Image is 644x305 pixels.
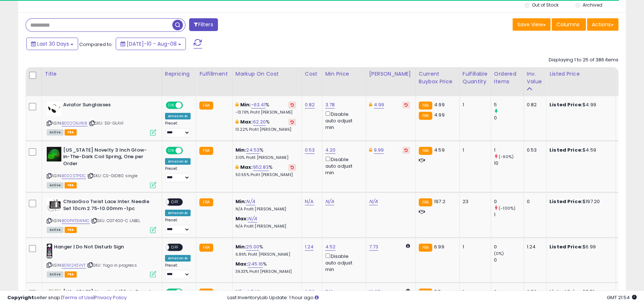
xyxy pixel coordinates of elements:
strong: Copyright [7,294,34,301]
a: N/A [246,198,255,205]
span: ON [166,102,176,108]
div: 1 [463,147,485,153]
b: Max: [240,118,253,125]
div: % [235,119,296,132]
a: 3.78 [325,101,335,108]
div: ASIN: [47,198,156,232]
a: N/A [325,198,334,205]
b: Aviator Sunglasses [63,102,152,110]
div: Min Price [325,70,363,78]
span: | SKU: CG7400-C LABEL [91,218,141,224]
span: OFF [182,147,193,153]
a: Terms of Use [62,294,93,301]
b: Listed Price: [549,243,583,250]
div: % [235,164,296,178]
b: [US_STATE] Novelty 3 Inch Glow-in-The-Dark Coil Spring, One per Order [63,147,152,169]
p: 39.33% Profit [PERSON_NAME] [235,269,296,274]
a: 4.52 [325,243,336,251]
a: 0.82 [305,101,315,108]
a: 1.24 [305,243,314,251]
div: [PERSON_NAME] [369,70,413,78]
div: 1.24 [527,244,541,250]
small: FBA [199,244,213,252]
img: 51ZDsc71G6L._SL40_.jpg [47,147,61,161]
button: Save View [513,18,551,31]
b: Max: [240,164,253,171]
a: 0.53 [305,146,315,154]
b: Min: [240,101,251,108]
span: | SKU: SG-GLAVI [89,120,124,126]
div: ASIN: [47,244,156,277]
span: 197.2 [434,198,445,205]
button: Last 30 Days [26,38,78,50]
div: 1 [463,102,485,108]
small: FBA [419,244,432,252]
span: FBA [65,129,77,136]
a: 25.00 [246,243,259,251]
div: Inv. value [527,70,543,85]
a: B002OXJ458 [62,120,88,126]
label: Out of Stock [532,2,559,8]
small: FBA [199,198,213,206]
span: Columns [556,21,579,28]
div: ASIN: [47,147,156,187]
a: 4.20 [325,146,336,154]
span: All listings currently available for purchase on Amazon [47,129,64,136]
div: 23 [463,198,485,205]
small: FBA [199,102,213,110]
small: (-100%) [499,205,515,211]
span: | SKU: CS-GID80 single [87,173,138,179]
b: Min: [235,243,246,250]
th: The percentage added to the cost of goods (COGS) that forms the calculator for Min & Max prices. [232,67,302,96]
span: All listings currently available for purchase on Amazon [47,182,64,188]
small: FBA [199,147,213,155]
div: Disable auto adjust min [325,110,360,131]
b: Max: [235,215,248,222]
div: % [235,147,296,160]
img: 51GJpmLPRFL._SL40_.jpg [47,198,61,213]
label: Archived [583,2,602,8]
div: Title [45,70,159,78]
small: FBA [419,147,432,155]
div: Amazon AI [165,113,191,119]
span: 6.99 [434,243,444,250]
div: $197.20 [549,198,610,205]
a: 245.16 [248,260,263,268]
span: All listings currently available for purchase on Amazon [47,227,64,233]
p: 6.86% Profit [PERSON_NAME] [235,252,296,257]
div: Preset: [165,263,191,279]
p: -13.76% Profit [PERSON_NAME] [235,110,296,115]
div: $4.59 [549,147,610,153]
div: 10 [494,160,524,167]
span: Compared to: [79,41,113,48]
a: B00PKT5WMC [62,218,90,224]
div: Fulfillable Quantity [463,70,488,85]
div: 1 [463,244,485,250]
span: 4.59 [434,146,445,153]
div: Current Buybox Price [419,70,456,85]
small: FBA [419,112,432,120]
span: FBA [65,182,77,188]
div: Last InventoryLab Update: 1 hour ago. [227,294,637,301]
div: Repricing [165,70,193,78]
b: Min: [235,198,246,205]
div: Preset: [165,166,191,182]
p: N/A Profit [PERSON_NAME] [235,224,296,229]
button: Filters [189,18,218,31]
div: Disable auto adjust min [325,155,360,176]
b: Listed Price: [549,198,583,205]
div: 0.53 [527,147,541,153]
div: $6.99 [549,244,610,250]
div: Disable auto adjust min [325,252,360,273]
div: Amazon AI [165,158,191,165]
div: $4.99 [549,102,610,108]
div: Markup on Cost [235,70,299,78]
div: Cost [305,70,319,78]
span: FBA [65,227,77,233]
small: FBA [419,198,432,206]
div: Amazon AI [165,210,191,216]
span: All listings currently available for purchase on Amazon [47,271,64,278]
div: Fulfillment [199,70,229,78]
a: B09124SVVT [62,262,86,268]
div: 1 [494,211,524,218]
